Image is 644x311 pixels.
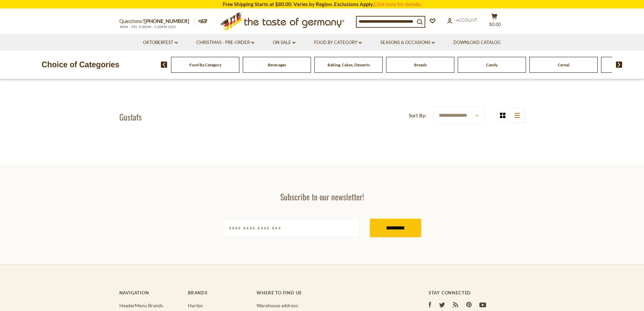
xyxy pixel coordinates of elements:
[456,17,477,23] span: Account
[314,39,362,46] a: Food By Category
[489,22,501,27] span: $0.00
[119,303,163,308] a: HeaderMenu Brands
[484,13,505,30] button: $0.00
[188,290,250,295] h4: Brands
[144,18,189,24] a: [PHONE_NUMBER]
[447,17,477,24] a: Account
[196,39,254,46] a: Christmas - PRE-ORDER
[414,62,427,67] a: Breads
[189,62,221,67] a: Food By Category
[486,62,498,67] a: Candy
[273,39,295,46] a: On Sale
[616,62,622,68] img: next arrow
[558,62,569,67] a: Cereal
[268,62,286,67] a: Beverages
[409,111,427,120] label: Sort By:
[161,62,167,68] img: previous arrow
[119,112,142,122] h1: Gustafs
[453,39,501,46] a: Download Catalog
[188,303,203,308] a: Haribo
[143,39,178,46] a: Oktoberfest
[429,290,525,295] h4: Stay Connected
[257,290,401,295] h4: Where to find us
[119,290,181,295] h4: Navigation
[223,192,421,202] h3: Subscribe to our newsletter!
[380,39,435,46] a: Seasons & Occasions
[119,17,194,26] p: Questions?
[328,62,370,67] a: Baking, Cakes, Desserts
[119,25,177,29] span: MON - FRI, 9:00AM - 5:00PM (EST)
[374,1,422,7] a: Click here for details.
